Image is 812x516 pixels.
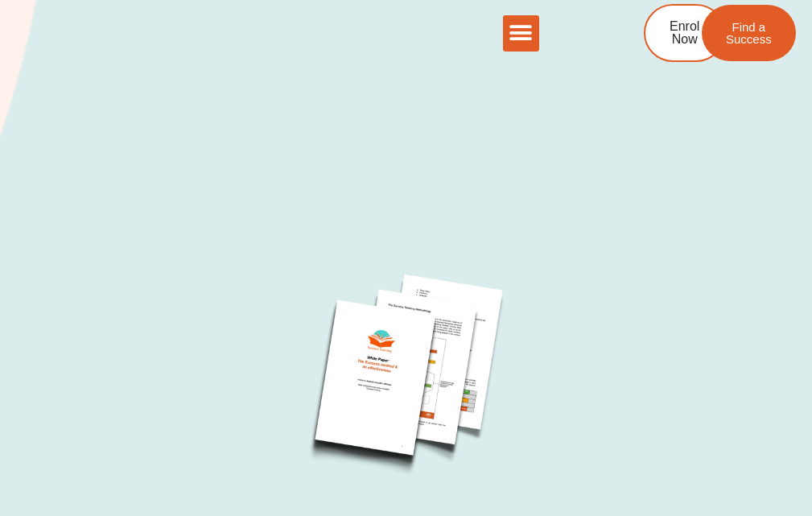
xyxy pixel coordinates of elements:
[644,4,725,62] a: Enrol Now
[732,439,812,516] iframe: Chat Widget
[266,225,547,506] img: White Paper Success Tutoring
[702,5,796,61] a: Find a Success
[670,20,699,46] span: Enrol Now
[503,15,539,52] div: Menu Toggle
[726,21,772,45] span: Find a Success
